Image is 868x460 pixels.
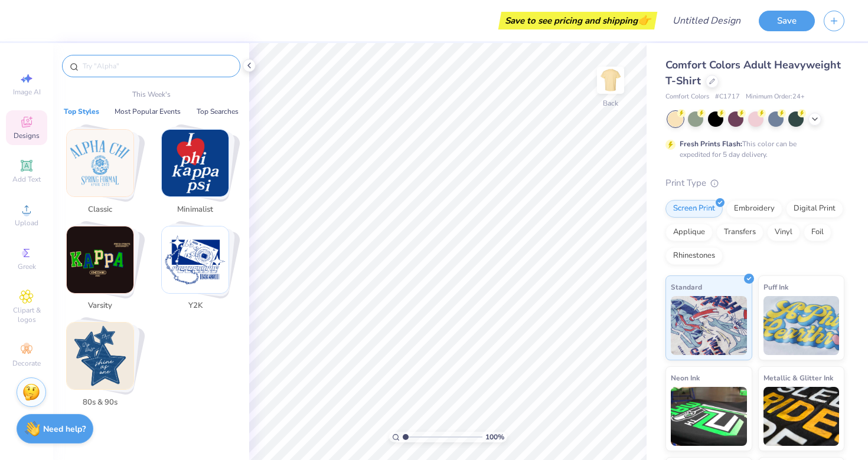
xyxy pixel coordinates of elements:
span: Comfort Colors [665,92,709,102]
button: Stack Card Button 80s & 90s [59,322,148,413]
div: Back [603,98,618,109]
button: Stack Card Button Varsity [59,226,148,317]
button: Top Styles [60,106,103,117]
span: 80s & 90s [81,397,119,409]
div: This color can be expedited for 5 day delivery. [680,139,825,160]
span: Clipart & logos [6,305,47,324]
span: Greek [18,262,36,271]
div: Foil [804,224,831,241]
img: Varsity [67,226,133,293]
span: Varsity [81,300,119,312]
span: 100 % [485,432,504,442]
span: Comfort Colors Adult Heavyweight T-Shirt [665,58,841,88]
img: Classic [67,130,133,196]
div: Save to see pricing and shipping [501,12,654,29]
div: Screen Print [665,200,723,218]
img: Back [599,68,622,92]
span: Decorate [12,359,41,368]
span: 👉 [638,13,651,27]
span: Designs [14,131,40,140]
span: Metallic & Glitter Ink [763,372,833,384]
div: Rhinestones [665,247,723,265]
img: 80s & 90s [67,323,133,389]
input: Untitled Design [663,9,750,32]
img: Y2K [162,226,229,293]
div: Embroidery [726,200,782,218]
div: Applique [665,224,713,241]
img: Puff Ink [763,296,840,355]
button: Stack Card Button Classic [59,129,148,220]
button: Top Searches [193,106,242,117]
strong: Need help? [43,423,86,435]
img: Neon Ink [671,387,747,446]
span: Minimalist [176,204,214,216]
input: Try "Alpha" [81,60,233,72]
div: Transfers [716,224,763,241]
span: Upload [15,218,38,228]
span: Add Text [12,175,41,184]
span: Neon Ink [671,372,700,384]
img: Standard [671,296,747,355]
strong: Fresh Prints Flash: [680,139,742,149]
span: Classic [81,204,119,216]
img: Metallic & Glitter Ink [763,387,840,446]
div: Digital Print [786,200,843,218]
span: Minimum Order: 24 + [746,92,805,102]
div: Print Type [665,176,844,190]
span: Puff Ink [763,281,788,293]
button: Stack Card Button Minimalist [154,129,243,220]
span: # C1717 [715,92,740,102]
p: This Week's [132,89,171,100]
span: Y2K [176,300,214,312]
span: Image AI [13,87,41,97]
span: Standard [671,281,702,293]
img: Minimalist [162,130,229,196]
button: Most Popular Events [111,106,184,117]
button: Stack Card Button Y2K [154,226,243,317]
button: Save [759,11,815,31]
div: Vinyl [767,224,800,241]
